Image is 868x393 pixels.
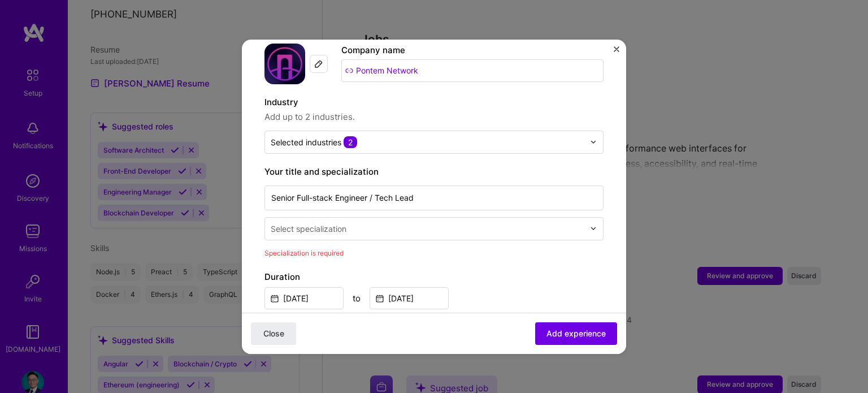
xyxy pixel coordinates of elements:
[264,287,344,309] input: Date
[614,46,619,58] button: Close
[590,139,597,145] img: drop icon
[263,327,284,339] span: Close
[264,249,344,257] span: Specialization is required
[353,292,361,304] div: to
[271,136,357,148] div: Selected industries
[310,55,328,73] div: Edit
[535,322,617,344] button: Add experience
[264,110,604,124] span: Add up to 2 industries.
[546,327,606,339] span: Add experience
[314,59,323,68] img: Edit
[341,59,604,82] input: Search for a company...
[264,96,604,109] label: Industry
[264,185,604,210] input: Role name
[251,322,296,344] button: Close
[264,270,604,284] label: Duration
[271,223,346,235] div: Select specialization
[264,165,604,179] label: Your title and specialization
[341,45,405,55] label: Company name
[590,225,597,232] img: drop icon
[370,287,449,309] input: Date
[264,44,305,84] img: Company logo
[344,136,357,148] span: 2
